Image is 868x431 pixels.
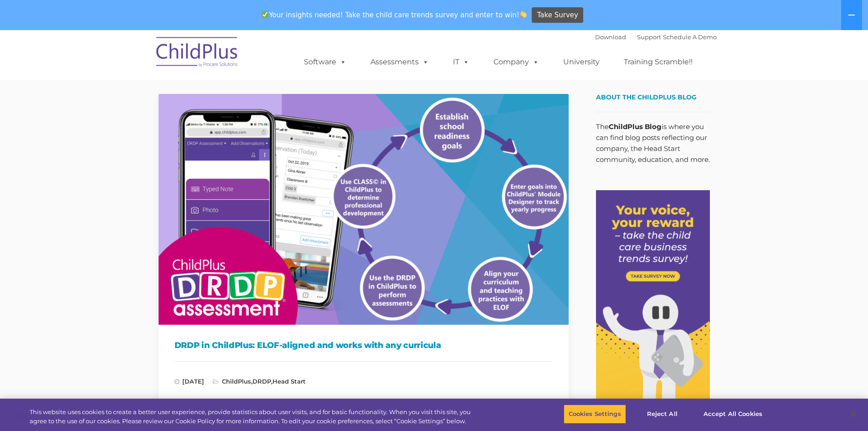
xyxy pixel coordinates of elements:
[596,121,710,165] p: The is where you can find blog posts reflecting our company, the Head Start community, education,...
[30,408,478,426] div: This website uses cookies to create a better user experience, provide statistics about user visit...
[554,53,609,71] a: University
[175,378,204,385] span: [DATE]
[537,7,578,23] span: Take Survey
[252,378,271,385] a: DRDP
[175,338,553,352] h1: DRDP in ChildPlus: ELOF-aligned and works with any curricula
[634,405,691,424] button: Reject All
[272,378,306,385] a: Head Start
[595,33,626,41] a: Download
[213,378,306,385] span: , ,
[152,31,243,76] img: ChildPlus by Procare Solutions
[663,33,717,41] a: Schedule A Demo
[615,53,702,71] a: Training Scramble!!
[520,11,527,18] img: 👏
[444,53,478,71] a: IT
[595,33,717,41] font: |
[484,53,548,71] a: Company
[609,122,662,131] strong: ChildPlus Blog
[258,6,531,24] span: Your insights needed! Take the child care trends survey and enter to win!
[596,93,697,101] span: About the ChildPlus Blog
[637,33,661,41] a: Support
[532,7,583,23] a: Take Survey
[564,405,626,424] button: Cookies Settings
[699,405,767,424] button: Accept All Cookies
[361,53,438,71] a: Assessments
[262,11,268,18] img: ✅
[222,378,251,385] a: ChildPlus
[843,404,863,424] button: Close
[295,53,355,71] a: Software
